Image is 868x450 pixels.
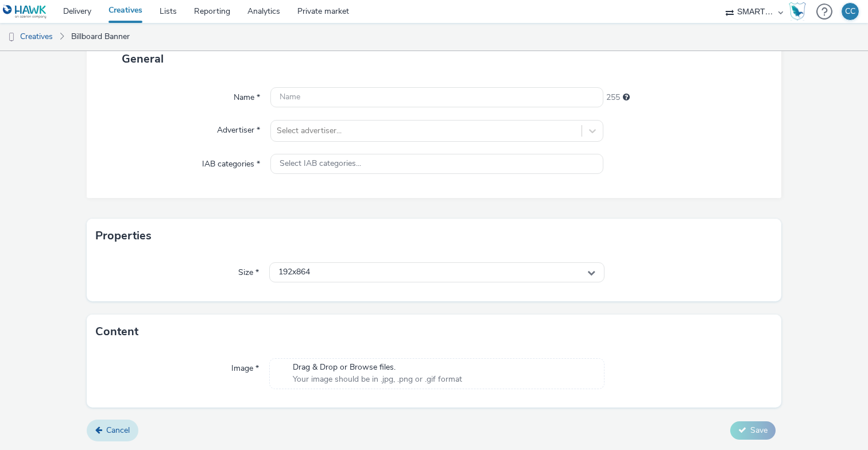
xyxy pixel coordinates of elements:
h3: Content [95,323,138,340]
img: undefined Logo [3,5,47,19]
label: Name * [229,87,265,103]
img: Hawk Academy [789,2,806,21]
a: Billboard Banner [65,23,135,51]
span: Drag & Drop or Browse files. [293,362,462,373]
span: 255 [606,92,620,103]
label: Size * [234,262,263,278]
input: Name [270,87,603,107]
a: Hawk Academy [789,2,811,21]
span: 192x864 [278,267,310,277]
label: IAB categories * [197,154,265,170]
span: General [122,51,164,67]
span: Save [750,425,768,436]
label: Advertiser * [212,120,265,136]
span: Select IAB categories... [280,159,361,169]
div: Maximum 255 characters [623,92,630,103]
button: Save [730,421,776,440]
span: Your image should be in .jpg, .png or .gif format [293,374,462,385]
h3: Properties [95,227,152,245]
label: Image * [227,358,263,374]
div: CC [845,3,855,20]
span: Cancel [106,425,130,436]
img: dooh [6,32,17,43]
a: Cancel [87,420,138,441]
